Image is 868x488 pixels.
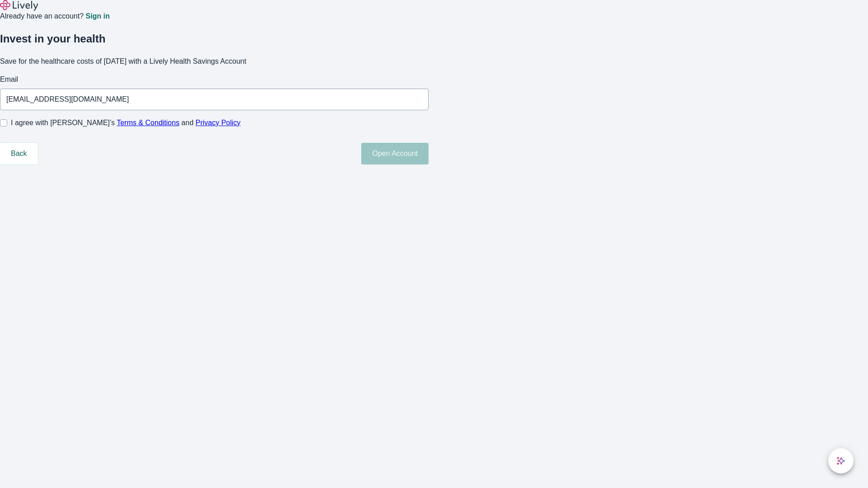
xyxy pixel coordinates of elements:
span: I agree with [PERSON_NAME]’s and [11,117,241,128]
button: chat [828,448,854,474]
a: Sign in [85,13,109,20]
a: Privacy Policy [196,119,241,127]
a: Terms & Conditions [117,119,179,127]
svg: Lively AI Assistant [836,456,845,465]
